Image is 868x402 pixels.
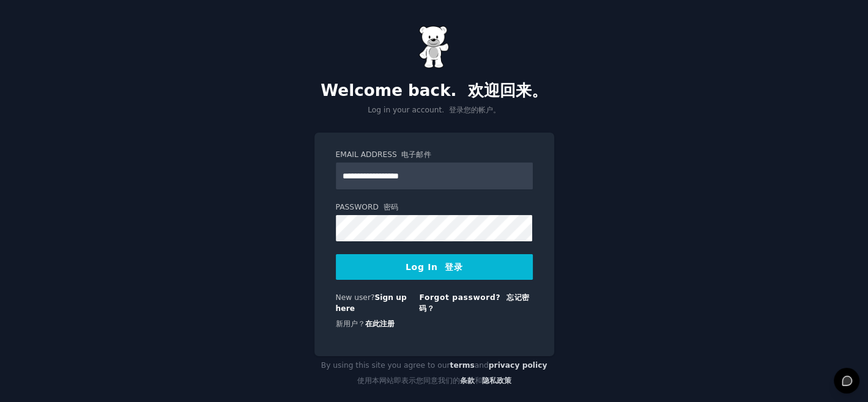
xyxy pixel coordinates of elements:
[384,203,398,211] font: 密码
[489,361,547,370] a: privacy policy
[445,262,462,272] font: 登录
[336,293,407,313] a: Sign up here
[419,26,450,68] img: Gummy Bear
[336,150,533,161] label: Email Address
[314,356,554,396] div: By using this site you agree to our and
[419,293,529,313] a: Forgot password? 忘记密码？
[314,105,554,116] p: Log in your account.
[336,293,375,302] span: New user?
[336,254,533,280] button: Log In 登录
[468,81,547,100] font: 欢迎回来。
[336,320,365,328] span: 新用户？
[482,376,511,385] a: 隐私政策
[401,150,431,159] font: 电子邮件
[419,293,529,313] font: 忘记密码？
[357,376,511,385] font: 使用本网站即表示您同意我们的 和
[314,81,554,101] h2: Welcome back.
[365,320,395,328] a: 在此注册
[336,202,533,213] label: Password
[450,361,474,370] a: terms
[449,106,500,114] font: 登录您的帐户。
[460,376,475,385] a: 条款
